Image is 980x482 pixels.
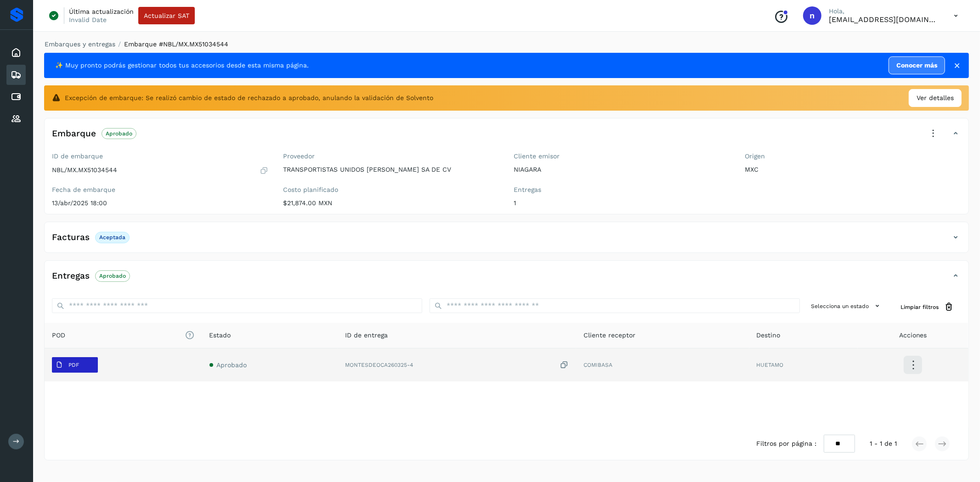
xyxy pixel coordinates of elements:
div: FacturasAceptada [45,230,969,252]
p: PDF [68,362,79,368]
p: MXC [745,166,961,174]
div: Inicio [6,43,26,63]
p: 13/abr/2025 18:00 [52,199,268,207]
button: PDF [52,357,98,373]
label: ID de embarque [52,152,268,160]
div: Embarques [6,65,26,85]
p: NBL/MX.MX51034544 [52,166,117,174]
p: Invalid Date [69,16,107,24]
div: Proveedores [6,109,26,129]
p: niagara+prod@solvento.mx [829,15,939,24]
div: EmbarqueAprobado [45,126,969,149]
a: Embarques y entregas [45,40,115,48]
p: $21,874.00 MXN [283,199,499,207]
td: COMIBASA [576,348,749,381]
span: Ver detalles [917,93,954,103]
span: Destino [757,331,781,340]
h4: Entregas [52,271,90,281]
span: Aprobado [217,361,247,369]
p: 1 [514,199,731,207]
span: Limpiar filtros [901,303,939,311]
label: Costo planificado [283,186,499,194]
span: Embarque #NBL/MX.MX51034544 [124,40,228,48]
span: ✨ Muy pronto podrás gestionar todos tus accesorios desde esta misma página. [55,61,309,70]
label: Fecha de embarque [52,186,268,194]
a: Conocer más [889,56,945,74]
label: Entregas [514,186,731,194]
td: HUETAMO [749,348,858,381]
p: Aprobado [99,273,126,279]
div: EntregasAprobado [45,268,969,291]
p: Hola, [829,7,939,15]
div: MONTESDEOCA260325-4 [345,360,569,370]
span: Acciones [899,331,927,340]
label: Origen [745,152,961,160]
span: Excepción de embarque: Se realizó cambio de estado de rechazado a aprobado, anulando la validació... [65,93,433,103]
nav: breadcrumb [44,39,969,49]
p: NIAGARA [514,166,731,174]
span: Filtros por página : [756,439,816,448]
span: 1 - 1 de 1 [870,439,897,448]
p: Aprobado [106,130,132,137]
label: Cliente emisor [514,152,731,160]
span: Actualizar SAT [144,12,189,19]
p: TRANSPORTISTAS UNIDOS [PERSON_NAME] SA DE CV [283,166,499,174]
p: Última actualización [69,7,134,16]
button: Actualizar SAT [138,7,195,24]
span: ID de entrega [345,331,388,340]
button: Limpiar filtros [893,298,961,315]
label: Proveedor [283,152,499,160]
span: POD [52,331,195,340]
div: Cuentas por pagar [6,87,26,107]
span: Cliente receptor [583,331,635,340]
h4: Embarque [52,129,96,139]
h4: Facturas [52,232,90,243]
span: Estado [210,331,231,340]
p: Aceptada [99,234,125,241]
button: Selecciona un estado [807,298,886,314]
